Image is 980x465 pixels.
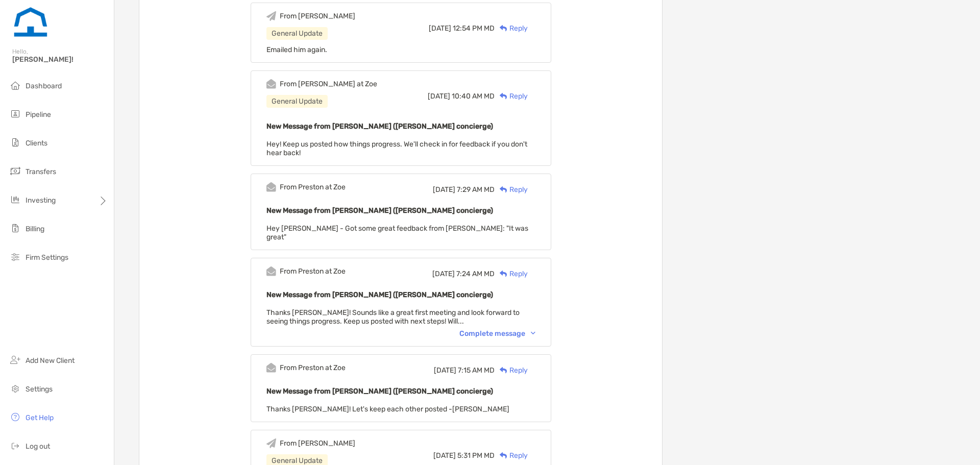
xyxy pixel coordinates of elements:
span: [DATE] [429,24,451,33]
img: transfers icon [9,165,21,177]
img: billing icon [9,222,21,234]
img: get-help icon [9,411,21,423]
span: Clients [26,139,47,148]
div: Reply [495,268,528,279]
div: Complete message [459,329,535,338]
span: 12:54 PM MD [453,24,495,33]
span: [DATE] [434,366,456,375]
span: [PERSON_NAME]! [12,55,108,64]
img: Zoe Logo [12,4,49,41]
span: Investing [26,196,56,205]
img: settings icon [9,382,21,395]
div: From Preston at Zoe [280,363,346,372]
span: [DATE] [433,185,455,194]
img: Reply icon [500,93,507,100]
img: Reply icon [500,271,507,277]
img: Reply icon [500,452,507,459]
img: Event icon [266,266,276,276]
img: Reply icon [500,25,507,32]
span: 7:24 AM MD [456,270,495,278]
span: Thanks [PERSON_NAME]! Let's keep each other posted -[PERSON_NAME] [266,405,509,413]
span: Log out [26,442,50,451]
img: Event icon [266,182,276,192]
span: [DATE] [428,92,450,101]
div: Reply [495,365,528,376]
span: Settings [26,385,53,394]
img: dashboard icon [9,79,21,91]
b: New Message from [PERSON_NAME] ([PERSON_NAME] concierge) [266,122,493,131]
b: New Message from [PERSON_NAME] ([PERSON_NAME] concierge) [266,206,493,215]
b: New Message from [PERSON_NAME] ([PERSON_NAME] concierge) [266,387,493,396]
span: [DATE] [432,270,455,278]
div: From [PERSON_NAME] [280,439,355,448]
span: Firm Settings [26,253,68,262]
img: Event icon [266,363,276,373]
div: Reply [495,450,528,461]
img: Event icon [266,79,276,89]
img: Event icon [266,438,276,448]
div: General Update [266,95,328,108]
span: 5:31 PM MD [457,451,495,460]
span: Pipeline [26,110,51,119]
div: From Preston at Zoe [280,183,346,191]
div: From [PERSON_NAME] [280,12,355,20]
span: Dashboard [26,82,62,90]
span: 10:40 AM MD [452,92,495,101]
div: From [PERSON_NAME] at Zoe [280,80,377,88]
div: General Update [266,27,328,40]
span: 7:29 AM MD [457,185,495,194]
div: Reply [495,23,528,34]
img: firm-settings icon [9,251,21,263]
span: Transfers [26,167,56,176]
img: Event icon [266,11,276,21]
span: Add New Client [26,356,75,365]
div: From Preston at Zoe [280,267,346,276]
img: investing icon [9,193,21,206]
span: Emailed him again. [266,45,327,54]
span: Thanks [PERSON_NAME]! Sounds like a great first meeting and look forward to seeing things progres... [266,308,520,326]
img: Reply icon [500,367,507,374]
span: Billing [26,225,44,233]
img: clients icon [9,136,21,149]
span: Hey [PERSON_NAME] - Got some great feedback from [PERSON_NAME]: "It was great" [266,224,528,241]
span: Hey! Keep us posted how things progress. We'll check in for feedback if you don't hear back! [266,140,527,157]
span: 7:15 AM MD [458,366,495,375]
span: [DATE] [433,451,456,460]
div: Reply [495,184,528,195]
span: Get Help [26,413,54,422]
img: Reply icon [500,186,507,193]
b: New Message from [PERSON_NAME] ([PERSON_NAME] concierge) [266,290,493,299]
img: Chevron icon [531,332,535,335]
img: pipeline icon [9,108,21,120]
img: add_new_client icon [9,354,21,366]
img: logout icon [9,439,21,452]
div: Reply [495,91,528,102]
